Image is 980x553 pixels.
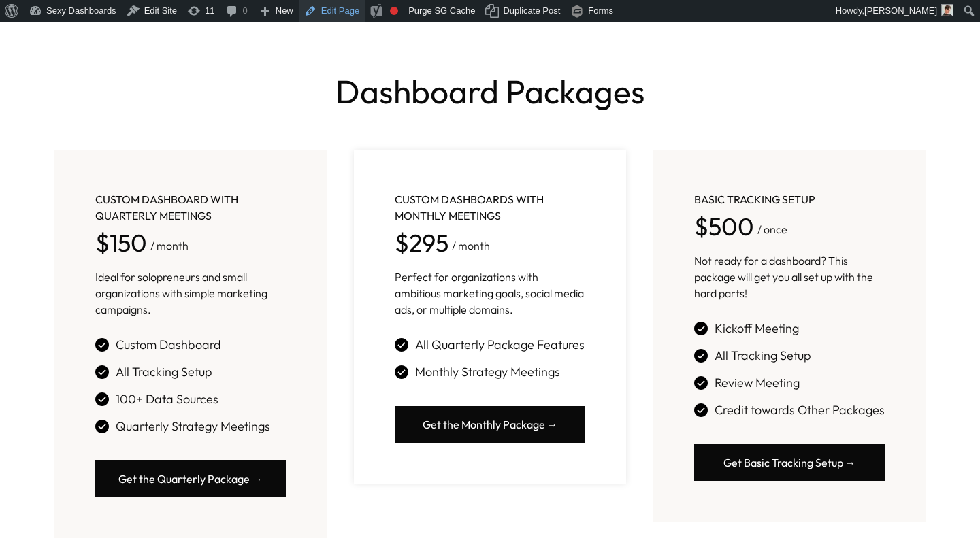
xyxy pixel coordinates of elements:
p: / month [452,236,490,255]
p: Custom Dashboards with monthly meetings [395,191,585,224]
img: Circle check icon [694,349,708,363]
p: / once [757,220,787,239]
img: Circle check icon [95,392,109,406]
img: Circle check icon [694,322,708,335]
p: All Tracking Setup [116,366,212,378]
p: 100+ Data Sources [116,393,218,405]
div: Focus keyphrase not set [390,7,398,15]
img: Circle check icon [95,420,109,433]
p: Basic tracking Setup [694,191,885,207]
img: Circle check icon [95,365,109,379]
p: Review Meeting [715,377,800,389]
img: Circle check icon [395,338,408,352]
p: Not ready for a dashboard? This package will get you all set up with the hard parts! [694,252,885,301]
a: Get the Monthly Package → [395,406,585,443]
img: Circle check icon [694,403,708,417]
a: Get the Quarterly Package → [95,460,286,497]
p: Ideal for solopreneurs and small organizations with simple marketing campaigns. [95,269,286,318]
p: Custom Dashboard with Quarterly Meetings [95,191,286,224]
p: $500 [694,214,754,239]
a: Get Basic Tracking Setup → [694,444,885,481]
span: [PERSON_NAME] [864,5,937,16]
p: Perfect for organizations with ambitious marketing goals, social media ads, or multiple domains. [395,269,585,318]
img: Circle check icon [95,338,109,352]
img: Circle check icon [694,376,708,390]
p: / month [150,236,189,255]
p: Custom Dashboard [116,339,221,351]
p: Quarterly Strategy Meetings [116,420,270,433]
p: Kickoff Meeting [715,322,799,335]
p: All Tracking Setup [715,350,811,362]
p: $295 [395,231,448,255]
p: Credit towards Other Packages [715,404,885,416]
img: Circle check icon [395,365,408,379]
p: $150 [95,231,147,255]
p: Monthly Strategy Meetings [415,366,560,378]
h2: Dashboard Packages [54,73,926,110]
p: All Quarterly Package Features [415,339,585,351]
